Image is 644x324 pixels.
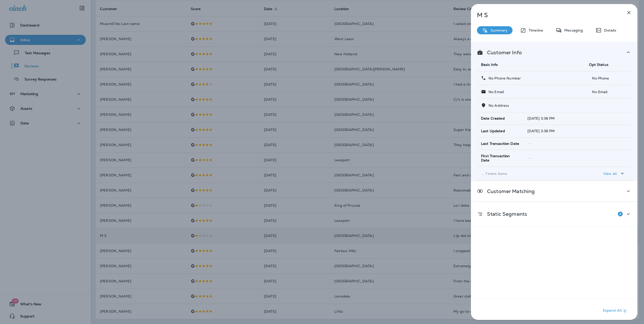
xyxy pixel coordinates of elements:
span: Last Updated [481,129,505,133]
p: No Address [486,103,509,107]
p: M S [477,12,615,19]
span: -- [527,156,531,160]
p: View all [603,172,617,176]
p: Timeline [526,28,543,32]
button: Expand All [601,306,630,315]
p: No Email [589,90,627,94]
p: No Phone [589,76,627,80]
p: Summary [488,28,507,32]
span: First Transaction Date [481,154,519,163]
p: Static Segments [483,212,527,216]
p: No Phone Number [486,76,521,80]
span: Last Transaction Date [481,142,519,146]
p: ... 7 more items [481,172,581,176]
span: Date Created [481,116,505,121]
span: Opt Status [589,62,608,67]
p: Expand All [603,308,628,314]
button: View all [601,169,627,178]
span: Basic Info [481,62,498,67]
p: Customer Info [483,50,522,55]
span: [DATE] 3:38 PM [527,116,555,121]
button: Add to Static Segment [615,209,625,219]
p: Details [602,28,616,32]
span: -- [527,141,531,146]
p: Customer Matching [483,189,535,193]
span: [DATE] 3:38 PM [527,129,555,133]
p: No Email [486,90,504,94]
p: Messaging [562,28,583,32]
